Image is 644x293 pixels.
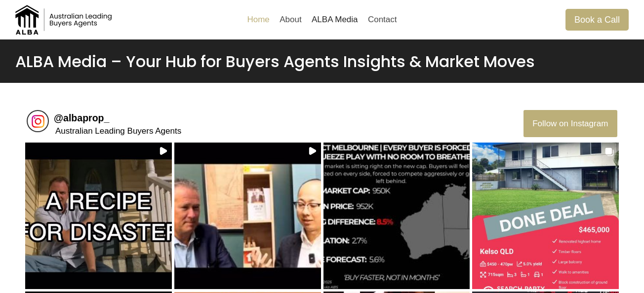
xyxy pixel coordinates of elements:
[472,143,619,289] div: Great to team up with searchpartyproperty, supporting our recent investors successfully securing ...
[15,52,629,71] h1: ALBA Media – Your Hub for Buyers Agents Insights & Market Moves
[604,146,615,157] svg: Carousel
[363,8,402,32] a: Contact
[55,126,181,136] span: Australian Leading Buyers Agents
[15,5,114,35] img: Australian Leading Buyers Agents
[275,8,307,32] a: About
[159,146,168,155] svg: Video
[30,113,46,129] img: albaprop_'s profile picture
[308,146,317,155] svg: Video
[565,9,629,30] a: Book a Call
[242,8,275,32] a: Home
[242,8,402,32] nav: Primary Navigation
[174,143,321,289] div: When a commercial broker teams up with a licensed valuer, deals get sharper, risks shrink, and op...
[25,143,172,289] div: The Aussie housing market has cooked up the perfect recipe for disaster: Less stock. More people....
[307,8,363,32] a: ALBA Media
[63,112,109,123] span: albaprop_
[323,143,470,289] div: melbourne fhbgCold. Hard. Facts.
[523,110,617,137] button: Follow albaprop_ on Instagram
[54,112,63,123] span: @
[54,112,109,123] a: @albaprop_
